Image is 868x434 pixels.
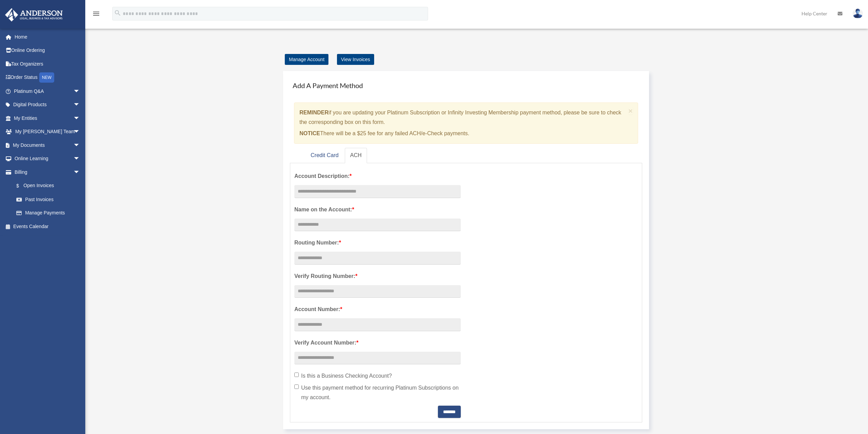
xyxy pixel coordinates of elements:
a: ACH [345,148,367,163]
a: Online Learningarrow_drop_down [5,152,90,166]
span: arrow_drop_down [73,165,87,179]
a: Events Calendar [5,220,90,233]
label: Account Description: [294,171,461,181]
a: Order StatusNEW [5,71,90,85]
a: $Open Invoices [10,179,90,193]
div: NEW [39,72,54,83]
a: Home [5,30,90,44]
i: search [114,9,121,17]
span: arrow_drop_down [73,125,87,139]
button: Close [629,107,633,114]
a: My Entitiesarrow_drop_down [5,111,90,125]
span: arrow_drop_down [73,98,87,112]
a: Online Ordering [5,44,90,57]
span: arrow_drop_down [73,111,87,125]
a: Credit Card [305,148,344,163]
label: Name on the Account: [294,205,461,214]
a: View Invoices [337,54,374,65]
a: My [PERSON_NAME] Teamarrow_drop_down [5,125,90,139]
a: Past Invoices [10,193,90,206]
a: Manage Account [285,54,328,65]
span: arrow_drop_down [73,152,87,166]
a: Platinum Q&Aarrow_drop_down [5,84,90,98]
label: Verify Account Number: [294,338,461,348]
label: Verify Routing Number: [294,271,461,281]
strong: REMINDER [299,110,328,115]
span: arrow_drop_down [73,138,87,152]
p: There will be a $25 fee for any failed ACH/e-Check payments. [299,129,626,138]
span: $ [20,182,24,190]
a: Digital Productsarrow_drop_down [5,98,90,112]
input: Use this payment method for recurring Platinum Subscriptions on my account. [294,384,299,389]
span: × [629,107,633,115]
img: Anderson Advisors Platinum Portal [3,8,65,22]
a: Billingarrow_drop_down [5,165,90,179]
a: menu [92,12,100,18]
strong: NOTICE [299,130,320,136]
div: if you are updating your Platinum Subscription or Infinity Investing Membership payment method, p... [294,102,638,144]
a: Tax Organizers [5,57,90,71]
i: menu [92,10,100,18]
img: User Pic [853,9,863,18]
h4: Add A Payment Method [290,78,642,93]
label: Routing Number: [294,238,461,248]
a: Manage Payments [10,206,87,220]
a: My Documentsarrow_drop_down [5,138,90,152]
input: Is this a Business Checking Account? [294,373,299,377]
span: arrow_drop_down [73,84,87,98]
label: Use this payment method for recurring Platinum Subscriptions on my account. [294,383,461,402]
label: Account Number: [294,305,461,314]
label: Is this a Business Checking Account? [294,371,461,381]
